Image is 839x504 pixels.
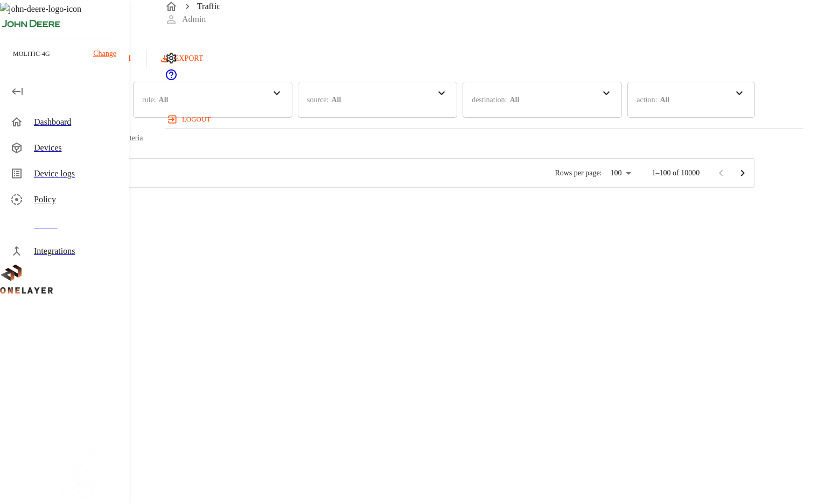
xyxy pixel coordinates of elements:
[606,166,635,181] div: 100
[165,111,803,128] a: logout
[165,74,178,83] a: onelayer-support
[732,162,753,184] button: Go to next page
[555,168,602,179] p: Rows per page:
[165,74,178,83] span: Support Portal
[182,13,206,26] p: Admin
[652,168,700,179] p: 1–100 of 10000
[165,111,215,128] button: logout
